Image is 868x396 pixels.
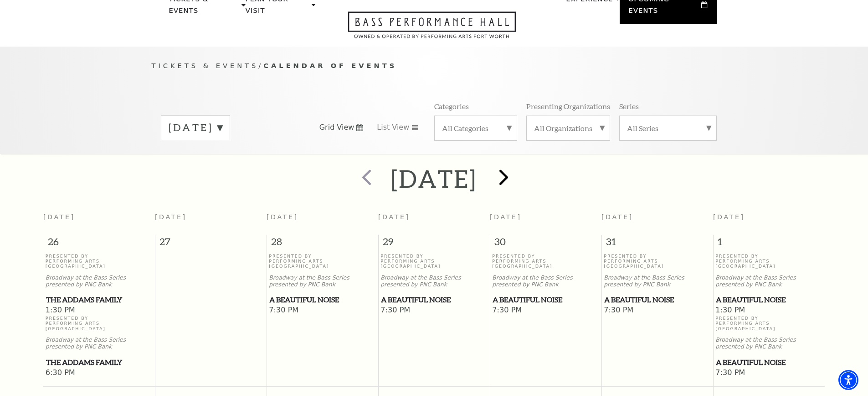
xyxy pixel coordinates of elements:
button: prev [349,163,382,195]
p: Presented By Performing Arts [GEOGRAPHIC_DATA] [46,253,153,269]
span: [DATE] [267,213,298,221]
span: A Beautiful Noise [269,294,375,306]
a: A Beautiful Noise [269,294,376,306]
a: Open this option [315,11,549,47]
p: Broadway at the Bass Series presented by PNC Bank [715,337,822,350]
p: Presented By Performing Arts [GEOGRAPHIC_DATA] [604,253,711,269]
p: Presented By Performing Arts [GEOGRAPHIC_DATA] [492,253,599,269]
span: A Beautiful Noise [381,294,487,306]
span: Grid View [319,122,354,132]
span: [DATE] [378,213,410,221]
span: [DATE] [155,213,187,221]
span: 31 [602,235,713,253]
p: Broadway at the Bass Series presented by PNC Bank [269,275,376,288]
span: 7:30 PM [269,306,376,316]
p: Presented By Performing Arts [GEOGRAPHIC_DATA] [715,253,822,269]
span: 30 [490,235,601,253]
span: 7:30 PM [380,306,488,316]
span: [DATE] [490,213,522,221]
span: [DATE] [43,213,75,221]
p: Categories [434,101,469,111]
p: Series [619,101,639,111]
label: All Series [627,123,709,133]
span: The Addams Family [46,357,152,368]
span: 27 [155,235,267,253]
p: Broadway at the Bass Series presented by PNC Bank [46,275,153,288]
p: Presenting Organizations [526,101,610,111]
span: 7:30 PM [715,368,822,378]
label: All Categories [442,123,509,133]
p: Presented By Performing Arts [GEOGRAPHIC_DATA] [715,316,822,331]
label: [DATE] [169,121,222,135]
p: / [152,60,717,72]
p: Broadway at the Bass Series presented by PNC Bank [492,275,599,288]
div: Accessibility Menu [838,370,858,390]
span: List View [377,122,409,132]
label: All Organizations [534,123,602,133]
span: 28 [267,235,378,253]
a: The Addams Family [46,357,153,368]
span: 6:30 PM [46,368,153,378]
p: Broadway at the Bass Series presented by PNC Bank [46,337,153,350]
span: Tickets & Events [152,62,259,69]
p: Broadway at the Bass Series presented by PNC Bank [715,275,822,288]
p: Presented By Performing Arts [GEOGRAPHIC_DATA] [269,253,376,269]
a: A Beautiful Noise [715,294,822,306]
p: Presented By Performing Arts [GEOGRAPHIC_DATA] [380,253,488,269]
span: Calendar of Events [263,62,397,69]
a: A Beautiful Noise [380,294,488,306]
span: 7:30 PM [604,306,711,316]
a: The Addams Family [46,294,153,306]
span: [DATE] [601,213,633,221]
a: A Beautiful Noise [715,357,822,368]
span: 26 [43,235,155,253]
p: Presented By Performing Arts [GEOGRAPHIC_DATA] [46,316,153,331]
span: 1 [714,235,825,253]
p: Broadway at the Bass Series presented by PNC Bank [604,275,711,288]
span: 1:30 PM [46,306,153,316]
span: 1:30 PM [715,306,822,316]
h2: [DATE] [391,164,477,193]
p: Broadway at the Bass Series presented by PNC Bank [380,275,488,288]
span: [DATE] [713,213,745,221]
span: 7:30 PM [492,306,599,316]
span: 29 [379,235,490,253]
button: next [486,163,519,195]
span: The Addams Family [46,294,152,306]
span: A Beautiful Noise [604,294,710,306]
a: A Beautiful Noise [492,294,599,306]
a: A Beautiful Noise [604,294,711,306]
